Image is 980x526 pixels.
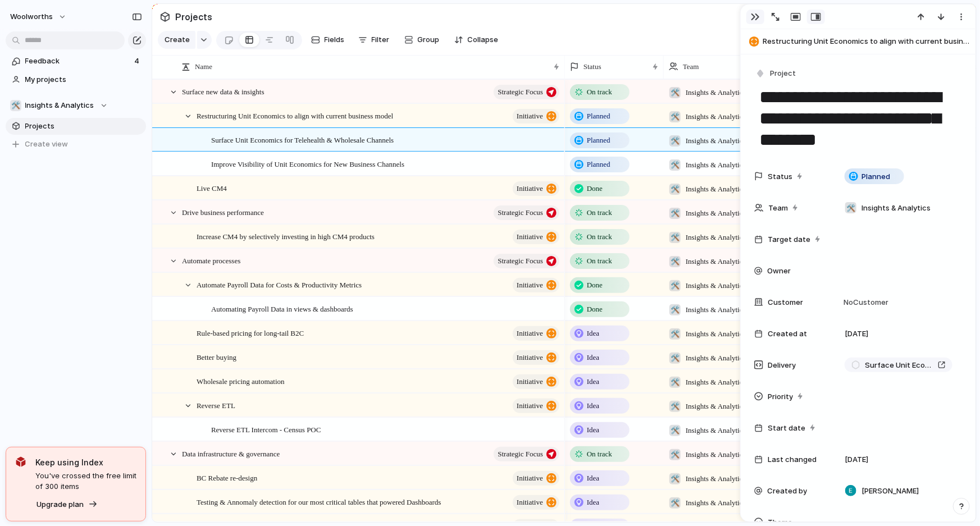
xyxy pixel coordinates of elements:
[587,497,599,508] span: Idea
[211,302,353,315] span: Automating Payroll Data in views & dashboards
[5,8,72,26] button: woolworths
[840,297,888,308] span: No Customer
[669,377,681,388] div: 🛠️
[517,326,543,341] span: initiative
[753,66,799,82] button: Project
[6,118,146,135] a: Projects
[768,234,810,245] span: Target date
[6,136,146,153] button: Create view
[197,230,375,243] span: Increase CM4 by selectively investing in high CM4 products
[587,328,599,339] span: Idea
[686,87,746,98] span: Insights & Analytics
[686,184,746,195] span: Insights & Analytics
[767,486,807,497] span: Created by
[845,358,952,372] a: Surface Unit Economics for Telehealth & Wholesale Channels
[686,377,746,388] span: Insights & Analytics
[686,135,746,147] span: Insights & Analytics
[768,297,803,308] span: Customer
[517,229,543,245] span: initiative
[768,391,793,402] span: Priority
[683,61,699,72] span: Team
[134,56,142,67] span: 4
[686,280,746,291] span: Insights & Analytics
[498,84,543,100] span: Strategic Focus
[158,31,195,49] button: Create
[587,159,610,170] span: Planned
[372,34,390,45] span: Filter
[768,328,807,340] span: Created at
[768,171,792,182] span: Status
[669,111,681,122] div: 🛠️
[517,350,543,365] span: initiative
[587,352,599,363] span: Idea
[197,109,393,122] span: Restructuring Unit Economics to align with current business model
[862,171,890,182] span: Planned
[686,353,746,364] span: Insights & Analytics
[33,497,101,513] button: Upgrade plan
[767,266,791,277] span: Owner
[669,401,681,412] div: 🛠️
[686,473,746,484] span: Insights & Analytics
[587,183,603,194] span: Done
[513,374,559,389] button: initiative
[669,449,681,460] div: 🛠️
[450,31,503,49] button: Collapse
[587,400,599,411] span: Idea
[669,473,681,484] div: 🛠️
[513,278,559,292] button: initiative
[182,205,264,218] span: Drive business performance
[669,353,681,364] div: 🛠️
[165,34,190,45] span: Create
[513,495,559,510] button: initiative
[513,326,559,341] button: initiative
[746,33,970,51] button: Restructuring Unit Economics to align with current business model
[768,360,796,371] span: Delivery
[669,280,681,291] div: 🛠️
[517,495,543,510] span: initiative
[498,253,543,269] span: Strategic Focus
[669,425,681,436] div: 🛠️
[686,159,746,171] span: Insights & Analytics
[862,203,931,214] span: Insights & Analytics
[307,31,349,49] button: Fields
[587,304,603,315] span: Done
[211,133,394,146] span: Surface Unit Economics for Telehealth & Wholesale Channels
[865,360,933,371] span: Surface Unit Economics for Telehealth & Wholesale Channels
[468,34,499,45] span: Collapse
[669,135,681,147] div: 🛠️
[35,456,136,468] span: Keep using Index
[669,87,681,98] div: 🛠️
[517,181,543,196] span: initiative
[197,471,257,484] span: BC Rebate re-design
[517,108,543,124] span: initiative
[768,423,805,434] span: Start date
[325,34,345,45] span: Fields
[197,374,285,387] span: Wholesale pricing automation
[494,447,559,461] button: Strategic Focus
[669,159,681,171] div: 🛠️
[587,473,599,484] span: Idea
[513,471,559,486] button: initiative
[195,61,212,72] span: Name
[587,135,610,146] span: Planned
[513,181,559,196] button: initiative
[669,208,681,219] div: 🛠️
[669,232,681,243] div: 🛠️
[587,111,610,122] span: Planned
[197,278,362,291] span: Automate Payroll Data for Costs & Productivity Metrics
[669,184,681,195] div: 🛠️
[587,207,612,218] span: On track
[197,326,304,339] span: Rule-based pricing for long-tail B2C
[25,121,142,132] span: Projects
[10,11,53,22] span: woolworths
[845,328,868,340] span: [DATE]
[10,100,21,111] div: 🛠️
[197,399,235,411] span: Reverse ETL
[494,85,559,99] button: Strategic Focus
[686,328,746,340] span: Insights & Analytics
[513,350,559,365] button: initiative
[686,304,746,315] span: Insights & Analytics
[513,109,559,124] button: initiative
[35,470,136,492] span: You've crossed the free limit of 300 items
[763,36,970,47] span: Restructuring Unit Economics to align with current business model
